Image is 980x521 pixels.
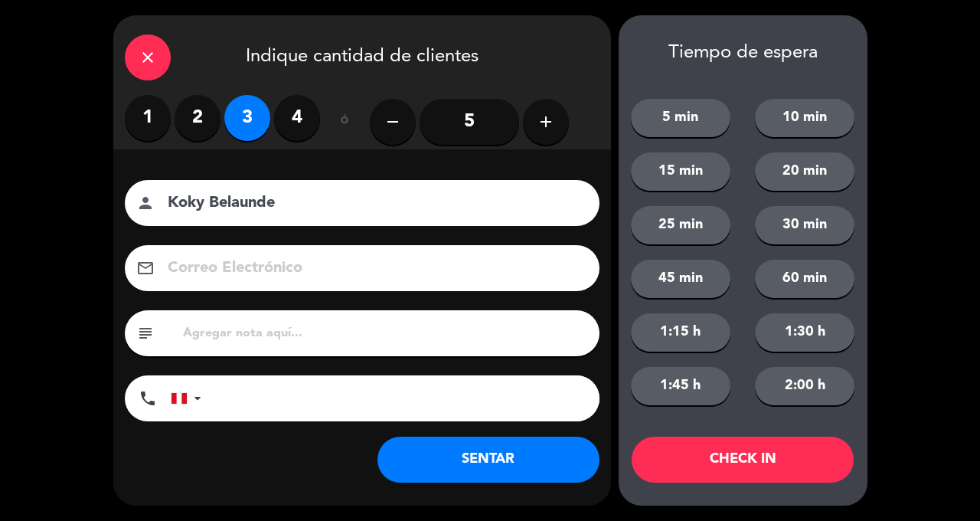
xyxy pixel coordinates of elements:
[125,95,171,141] label: 1
[755,152,854,191] button: 20 min
[136,324,155,342] i: subject
[181,323,588,344] input: Agregar nota aquí...
[320,95,370,149] div: ó
[755,206,854,244] button: 30 min
[755,313,854,352] button: 1:30 h
[166,255,580,282] input: Correo Electrónico
[113,15,611,95] div: Indique cantidad de clientes
[632,437,854,483] button: CHECK IN
[631,313,730,352] button: 1:15 h
[537,113,555,131] i: add
[171,376,207,421] div: Peru (Perú): +51
[377,437,599,483] button: SENTAR
[523,99,569,145] button: add
[136,194,155,212] i: person
[631,260,730,298] button: 45 min
[755,260,854,298] button: 60 min
[166,190,580,217] input: Nombre del cliente
[136,259,155,277] i: email
[384,113,402,131] i: remove
[175,95,220,141] label: 2
[631,367,730,405] button: 1:45 h
[755,367,854,405] button: 2:00 h
[619,42,867,64] div: Tiempo de espera
[139,48,157,67] i: close
[139,389,157,408] i: phone
[370,99,416,145] button: remove
[631,206,730,244] button: 25 min
[631,152,730,191] button: 15 min
[274,95,320,141] label: 4
[755,99,854,137] button: 10 min
[224,95,270,141] label: 3
[631,99,730,137] button: 5 min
